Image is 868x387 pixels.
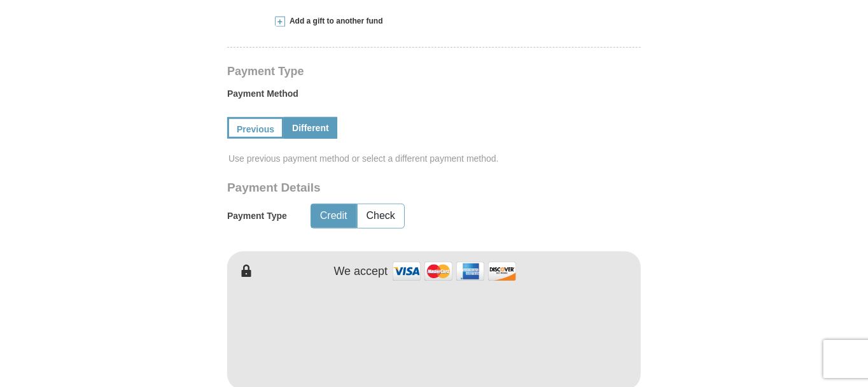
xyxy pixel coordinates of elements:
img: credit cards accepted [391,258,518,285]
button: Credit [311,204,356,228]
button: Check [358,204,404,228]
label: Payment Method [227,87,641,106]
span: Add a gift to another fund [285,16,383,27]
a: Previous [227,117,284,139]
a: Different [284,117,337,139]
h4: We accept [334,265,388,279]
h5: Payment Type [227,211,287,222]
span: Use previous payment method or select a different payment method. [228,152,642,165]
h4: Payment Type [227,66,641,76]
h3: Payment Details [227,181,552,195]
